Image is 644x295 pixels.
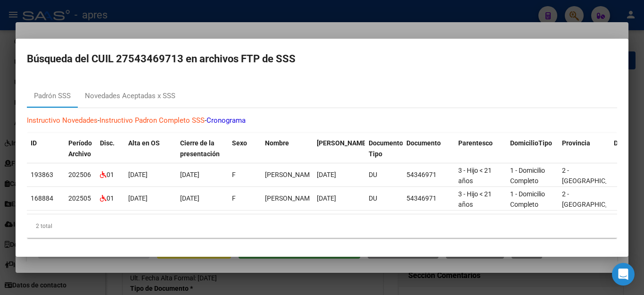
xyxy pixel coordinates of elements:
div: Novedades Aceptadas x SSS [85,91,175,101]
datatable-header-cell: Período Archivo [65,133,96,164]
span: Provincia [562,139,590,147]
span: Nombre [265,139,289,147]
div: 2 total [27,214,617,238]
span: Documento Tipo [369,139,403,158]
datatable-header-cell: Provincia [558,133,610,164]
span: 3 - Hijo < 21 años [458,190,492,209]
span: Cierre de la presentación [180,139,220,158]
span: 193863 [31,171,53,178]
span: 1 - Domicilio Completo [510,190,545,209]
datatable-header-cell: Documento Tipo [365,133,403,164]
datatable-header-cell: Disc. [96,133,124,164]
span: [PERSON_NAME]. [317,139,370,147]
span: [DATE] [317,194,336,202]
span: [DATE] [128,194,148,202]
span: DomicilioTipo [510,139,552,147]
h2: Búsqueda del CUIL 27543469713 en archivos FTP de SSS [27,50,617,68]
span: ID [31,139,37,147]
span: Período Archivo [68,139,92,158]
span: 2 - [GEOGRAPHIC_DATA] [562,190,626,209]
span: 202505 [68,194,91,202]
span: CANTERO RENATA ISABELLA [265,171,315,178]
span: 3 - Hijo < 21 años [458,167,492,185]
span: Parentesco [458,139,493,147]
datatable-header-cell: Parentesco [454,133,506,164]
span: Documento [406,139,441,147]
span: [DATE] [180,171,199,178]
div: Open Intercom Messenger [612,263,635,286]
p: - - [27,115,617,126]
a: Instructivo Padron Completo SSS [99,116,205,125]
span: F [232,171,236,178]
span: 168884 [31,194,53,202]
datatable-header-cell: Nombre [261,133,313,164]
a: Instructivo Novedades [27,116,98,125]
span: CANTERO RENATA ISABELLA [265,194,315,202]
span: 202506 [68,171,91,178]
div: Padrón SSS [34,91,71,101]
datatable-header-cell: DomicilioTipo [506,133,558,164]
span: 1 - Domicilio Completo [510,167,545,185]
div: 54346971 [406,193,451,204]
datatable-header-cell: Fecha Nac. [313,133,365,164]
div: 01 [100,169,121,180]
div: 54346971 [406,169,451,180]
span: [DATE] [317,171,336,178]
span: Sexo [232,139,247,147]
span: [DATE] [180,194,199,202]
span: Alta en OS [128,139,160,147]
div: DU [369,169,399,180]
span: F [232,194,236,202]
datatable-header-cell: Sexo [228,133,261,164]
span: [DATE] [128,171,148,178]
datatable-header-cell: Cierre de la presentación [176,133,228,164]
span: 2 - [GEOGRAPHIC_DATA] [562,167,626,185]
a: Cronograma [206,116,246,125]
div: DU [369,193,399,204]
span: Disc. [100,139,115,147]
div: 01 [100,193,121,204]
datatable-header-cell: Alta en OS [124,133,176,164]
datatable-header-cell: Documento [403,133,454,164]
datatable-header-cell: ID [27,133,65,164]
